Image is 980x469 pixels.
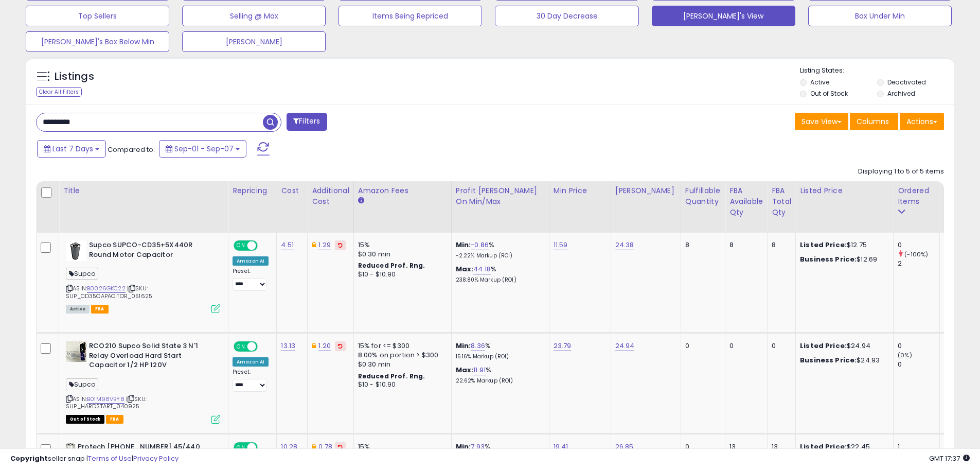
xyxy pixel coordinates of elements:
small: Amazon Fees. [358,196,364,205]
p: 15.16% Markup (ROI) [456,353,541,360]
b: Listed Price: [800,240,847,250]
div: Amazon AI [233,256,269,266]
p: 238.80% Markup (ROI) [456,276,541,284]
div: $24.94 [800,341,885,351]
div: Preset: [233,268,269,291]
div: Amazon Fees [358,185,447,196]
div: 0 [898,341,939,351]
a: 11.59 [554,240,568,250]
div: % [456,366,541,385]
p: Listing States: [800,66,954,76]
span: Sep-01 - Sep-07 [174,144,234,154]
a: Terms of Use [88,454,132,463]
button: [PERSON_NAME]'s Box Below Min [26,31,169,52]
b: Business Price: [800,355,857,365]
label: Deactivated [887,78,926,86]
div: Ordered Items [898,185,935,207]
div: % [456,341,541,360]
button: Top Sellers [26,6,169,26]
a: 4.51 [281,240,294,250]
div: 0 [898,360,939,369]
b: Reduced Prof. Rng. [358,261,425,270]
b: Max: [456,264,474,274]
a: 1.20 [318,341,331,351]
a: 24.94 [615,341,635,351]
a: 44.18 [473,264,491,274]
small: (0%) [898,351,912,359]
span: OFF [256,241,273,250]
button: Actions [900,113,944,130]
div: Min Price [554,185,607,196]
div: 0 [685,341,717,351]
a: 11.91 [473,365,486,375]
div: 0 [898,240,939,250]
div: seller snap | | [10,454,179,464]
div: Displaying 1 to 5 of 5 items [858,167,944,177]
span: ON [235,241,247,250]
label: Active [810,78,829,86]
span: ON [235,342,247,351]
span: Supco [66,378,98,390]
div: 0 [772,341,788,351]
div: 15% [358,240,443,250]
a: Privacy Policy [133,454,179,463]
div: Cost [281,185,303,196]
span: | SKU: SUP_CD35CAPACITOR_051625 [66,284,152,300]
b: Min: [456,240,471,250]
b: Business Price: [800,254,857,264]
div: FBA Total Qty [772,185,791,218]
div: Preset: [233,369,269,392]
div: Listed Price [800,185,889,196]
p: 22.62% Markup (ROI) [456,377,541,385]
div: 8.00% on portion > $300 [358,351,443,360]
div: 8 [772,240,788,250]
div: $0.30 min [358,250,443,259]
a: B0026GKC22 [87,284,126,293]
div: Profit [PERSON_NAME] on Min/Max [456,185,545,207]
small: (-100%) [904,250,928,258]
span: All listings currently available for purchase on Amazon [66,305,90,314]
b: Max: [456,365,474,375]
button: Sep-01 - Sep-07 [159,140,246,158]
div: 8 [729,240,759,250]
span: | SKU: SUP_HARDSTART_040925 [66,395,147,410]
div: Repricing [233,185,272,196]
b: Reduced Prof. Rng. [358,372,425,380]
button: [PERSON_NAME]'s View [652,6,795,26]
div: % [456,265,541,284]
button: Last 7 Days [37,140,106,158]
div: 0 [729,341,759,351]
div: 8 [685,240,717,250]
b: Listed Price: [800,341,847,351]
button: Filters [287,113,327,131]
button: Save View [795,113,848,130]
p: -2.22% Markup (ROI) [456,252,541,259]
div: [PERSON_NAME] [615,185,676,196]
button: Items Being Repriced [338,6,482,26]
strong: Copyright [10,454,48,463]
div: $10 - $10.90 [358,380,443,389]
b: Supco SUPCO-CD35+5X440R Round Motor Capacitor [89,240,214,262]
div: $24.93 [800,356,885,365]
b: Min: [456,341,471,351]
button: 30 Day Decrease [495,6,638,26]
div: FBA Available Qty [729,185,763,218]
div: Title [63,185,224,196]
div: 15% for <= $300 [358,341,443,351]
a: -0.86 [471,240,489,250]
span: Supco [66,268,98,280]
div: $10 - $10.90 [358,270,443,279]
img: 41uQXMvKN2L._SL40_.jpg [66,240,86,261]
div: Clear All Filters [36,87,82,97]
div: Additional Cost [312,185,349,207]
span: Columns [857,116,889,127]
span: FBA [91,305,109,314]
div: Amazon AI [233,357,269,367]
button: Selling @ Max [182,6,326,26]
a: B01M98VBY8 [87,395,124,404]
a: 13.13 [281,341,295,351]
img: 51hIWwbz0QL._SL40_.jpg [66,341,86,362]
b: RCO210 Supco Solid State 3 N'1 Relay Overload Hard Start Capacitor 1/2 HP 120V [89,341,214,373]
button: [PERSON_NAME] [182,31,326,52]
div: $12.75 [800,240,885,250]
